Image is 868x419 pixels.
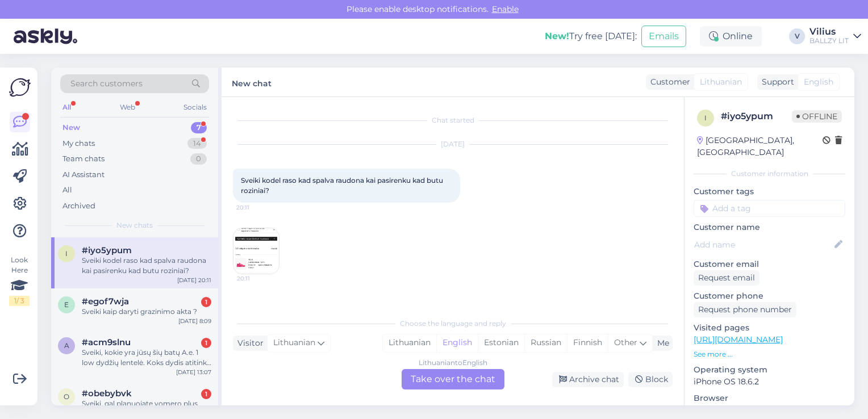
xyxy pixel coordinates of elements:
[118,100,137,115] div: Web
[700,76,742,88] span: Lithuanian
[62,200,95,212] div: Archived
[704,114,707,122] span: i
[694,364,845,376] p: Operating system
[9,255,30,306] div: Look Here
[82,255,211,276] div: Sveiki kodel raso kad spalva raudona kai pasirenku kad butu roziniai?
[402,369,504,389] div: Take over the chat
[694,290,845,302] p: Customer phone
[694,238,832,251] input: Add name
[694,376,845,388] p: iPhone OS 18.6.2
[233,337,264,349] div: Visitor
[804,76,833,88] span: English
[478,334,524,351] div: Estonian
[62,169,105,181] div: AI Assistant
[82,245,132,255] span: #iyo5ypum
[792,110,842,123] span: Offline
[236,203,279,212] span: 20:11
[809,27,861,45] a: ViliusBALLZY LIT
[190,153,207,165] div: 0
[697,135,823,158] div: [GEOGRAPHIC_DATA], [GEOGRAPHIC_DATA]
[232,74,272,90] label: New chat
[757,76,794,88] div: Support
[9,296,30,306] div: 1 / 3
[62,138,95,149] div: My chats
[489,4,522,14] span: Enable
[653,337,669,349] div: Me
[436,334,478,351] div: English
[545,30,637,43] div: Try free [DATE]:
[524,334,567,351] div: Russian
[694,258,845,270] p: Customer email
[191,122,207,133] div: 7
[628,372,673,387] div: Block
[233,115,673,125] div: Chat started
[64,392,69,401] span: o
[82,337,131,347] span: #acm9slnu
[187,138,207,149] div: 14
[700,26,762,47] div: Online
[694,349,845,359] p: See more ...
[567,334,608,351] div: Finnish
[694,322,845,334] p: Visited pages
[82,347,211,368] div: Sveiki, kokie yra jūsų šių batų A.e. 1 low dydžių lentelė. Koks dydis atitinka 30,5 ir 31 cm. [GE...
[82,296,129,307] span: #egof7wja
[82,399,211,419] div: Sveiki, gal planuojate vomero plus 38.5 dydžio papildyma?
[9,77,31,98] img: Askly Logo
[809,27,849,36] div: Vilius
[176,368,211,376] div: [DATE] 13:07
[65,249,68,258] span: i
[419,358,487,368] div: Lithuanian to English
[694,302,796,317] div: Request phone number
[789,28,805,44] div: V
[237,274,279,283] span: 20:11
[694,200,845,217] input: Add a tag
[178,317,211,325] div: [DATE] 8:09
[694,334,783,345] a: [URL][DOMAIN_NAME]
[64,341,69,350] span: a
[646,76,690,88] div: Customer
[181,100,209,115] div: Socials
[694,270,759,286] div: Request email
[62,185,72,196] div: All
[273,337,315,349] span: Lithuanian
[641,26,686,47] button: Emails
[383,334,436,351] div: Lithuanian
[694,221,845,233] p: Customer name
[233,228,279,274] img: Attachment
[201,338,211,348] div: 1
[62,153,105,165] div: Team chats
[62,122,80,133] div: New
[694,404,845,416] p: Safari 386.2.807931246
[614,337,637,347] span: Other
[545,31,569,41] b: New!
[233,319,673,329] div: Choose the language and reply
[64,300,69,309] span: e
[60,100,73,115] div: All
[694,392,845,404] p: Browser
[116,220,153,231] span: New chats
[694,169,845,179] div: Customer information
[82,307,211,317] div: Sveiki kaip daryti grazinimo akta ?
[809,36,849,45] div: BALLZY LIT
[70,78,143,90] span: Search customers
[694,186,845,198] p: Customer tags
[177,276,211,284] div: [DATE] 20:11
[82,388,132,399] span: #obebybvk
[721,110,792,123] div: # iyo5ypum
[201,389,211,399] div: 1
[201,297,211,307] div: 1
[233,139,673,149] div: [DATE]
[241,176,445,195] span: Sveiki kodel raso kad spalva raudona kai pasirenku kad butu roziniai?
[552,372,624,387] div: Archive chat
